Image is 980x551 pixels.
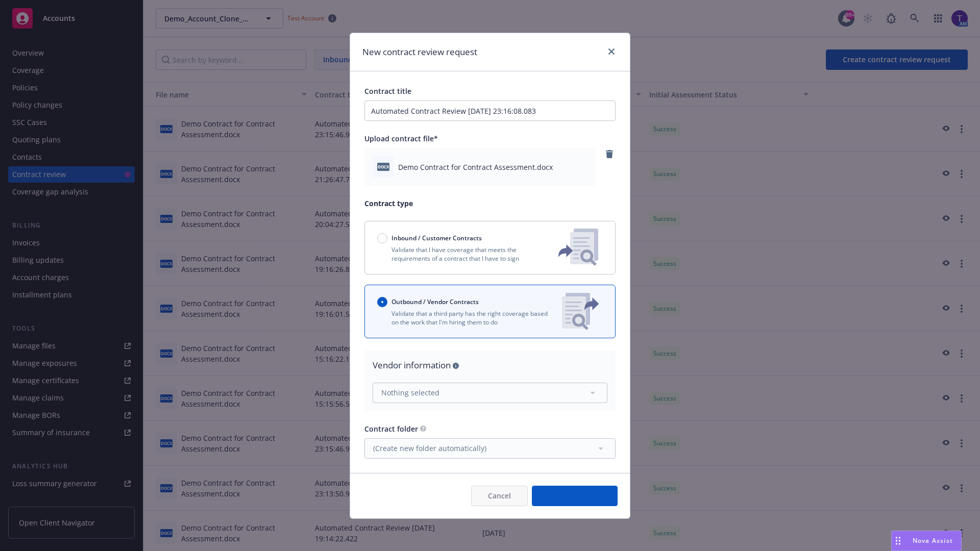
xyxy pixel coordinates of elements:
input: Outbound / Vendor Contracts [377,297,387,307]
a: remove [603,148,616,160]
button: (Create new folder automatically) [364,438,616,459]
p: Validate that a third party has the right coverage based on the work that I'm hiring them to do [377,309,554,327]
a: close [605,45,618,58]
span: Contract title [364,86,411,96]
span: Create request [549,491,601,500]
p: Validate that I have coverage that meets the requirements of a contract that I have to sign [377,245,542,263]
span: Upload contract file* [364,134,438,143]
span: Cancel [488,491,511,500]
button: Create request [532,486,618,506]
span: Nothing selected [381,387,439,398]
span: Contract folder [364,424,418,434]
div: Vendor information [373,359,607,372]
button: Inbound / Customer ContractsValidate that I have coverage that meets the requirements of a contra... [364,221,616,274]
button: Outbound / Vendor ContractsValidate that a third party has the right coverage based on the work t... [364,285,616,338]
span: docx [377,163,389,170]
button: Nothing selected [373,383,607,403]
h1: New contract review request [362,45,477,59]
input: Enter a title for this contract [364,101,616,121]
span: Inbound / Customer Contracts [391,234,482,242]
span: Demo Contract for Contract Assessment.docx [398,162,553,172]
button: Nova Assist [891,531,962,551]
span: (Create new folder automatically) [373,443,486,454]
input: Inbound / Customer Contracts [377,233,387,243]
span: Nova Assist [913,536,953,545]
p: Contract type [364,198,616,209]
button: Cancel [471,486,528,506]
span: Outbound / Vendor Contracts [391,297,479,306]
div: Drag to move [892,531,904,550]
